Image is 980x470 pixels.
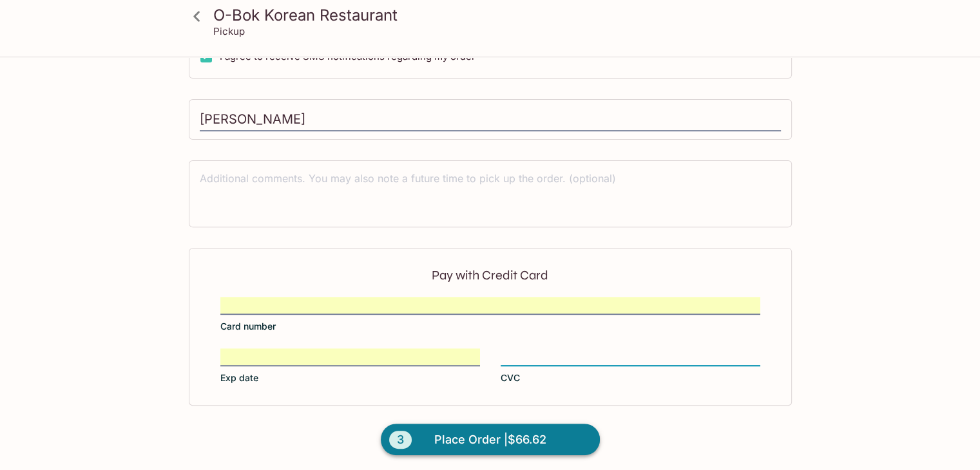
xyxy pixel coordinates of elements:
[220,350,480,364] iframe: Secure expiration date input frame
[389,431,412,449] span: 3
[501,371,520,384] span: CVC
[220,371,258,384] span: Exp date
[200,108,781,132] input: Enter first and last name
[220,298,760,312] iframe: Secure card number input frame
[213,5,789,25] h3: O-Bok Korean Restaurant
[381,424,600,456] button: 3Place Order |$66.62
[220,269,760,281] p: Pay with Credit Card
[434,429,546,450] span: Place Order | $66.62
[220,320,276,333] span: Card number
[501,350,760,364] iframe: Secure CVC input frame
[213,25,245,37] p: Pickup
